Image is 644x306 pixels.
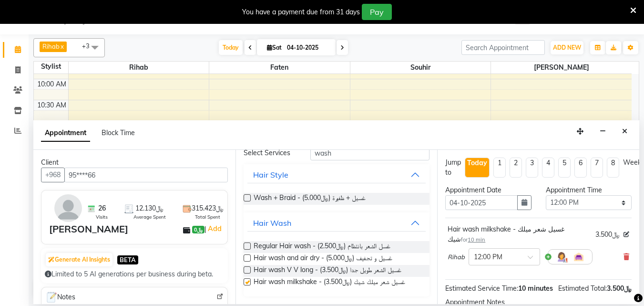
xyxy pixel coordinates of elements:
button: Close [618,124,632,139]
span: 10 minutes [518,284,553,293]
span: Hair wash and air dry - غسيل و تجفيف (﷼5.000) [254,253,392,265]
li: 3 [526,158,538,178]
div: Appointment Time [546,185,632,195]
li: 2 [510,158,522,178]
input: Search by service name [310,146,429,160]
input: 2025-10-04 [284,41,332,55]
span: +3 [82,42,97,50]
span: Hair wash milkshake - غسيل شعر ميلك شيك (﷼3.500) [254,277,405,289]
button: Hair Style [247,166,426,183]
a: Add [206,223,223,234]
button: ADD NEW [551,41,583,54]
div: Appointment Date [445,185,531,195]
a: x [60,42,64,50]
div: 10:00 AM [35,79,68,89]
span: Estimated Total: [558,284,607,293]
div: Today [467,158,487,168]
span: ﷼315.423 [192,203,224,213]
span: Estimated Service Time: [445,284,518,293]
span: Sat [265,44,284,51]
span: Wash + Braid - غسيل + ظفيرة (﷼5.000) [254,193,366,205]
div: Hair wash milkshake - غسيل شعر ميلك شيك [448,224,592,244]
span: Block Time [102,128,135,137]
img: Interior.png [573,251,584,263]
div: You have a payment due from 31 days [242,7,360,17]
div: 10:30 AM [35,100,68,110]
li: 1 [493,158,506,178]
input: Search Appointment [461,40,545,55]
span: Souhir [350,62,491,74]
li: 7 [591,158,603,178]
span: Regular Hair wash - غسل الشعر بانتظام (﷼2.500) [254,241,390,253]
span: Visits [96,213,108,221]
div: Limited to 5 AI generations per business during beta. [45,269,224,279]
input: Search by Name/Mobile/Email/Code [64,168,228,182]
button: Hair Wash [247,214,426,232]
span: Average Spent [133,213,166,221]
span: Notes [45,291,75,304]
li: 6 [574,158,587,178]
span: ﷼3.500 [607,284,632,293]
div: Select Services [236,148,303,158]
li: 4 [542,158,554,178]
span: ﷼12.130 [135,203,164,213]
i: Edit price [624,232,629,237]
span: BETA [117,255,138,264]
span: | [204,223,223,234]
img: Hairdresser.png [556,251,567,263]
div: Client [41,158,228,168]
span: Total Spent [195,213,220,221]
small: for [461,236,485,243]
span: 10 min [468,236,485,243]
span: Appointment [41,125,90,142]
li: 8 [607,158,619,178]
span: 26 [98,203,106,213]
div: Jump to [445,158,461,178]
div: Stylist [34,62,68,72]
button: Generate AI Insights [46,253,112,266]
span: Rihab [69,62,209,74]
span: ﷼3.500 [595,230,620,240]
span: Hair wash V V long - غسيل الشعر طويل جدا (﷼3.500) [254,265,401,277]
div: Hair Style [253,169,288,180]
div: Hair Wash [253,217,291,229]
img: avatar [54,194,82,222]
input: yyyy-mm-dd [445,195,517,210]
span: ﷼0 [192,226,204,233]
li: 5 [558,158,571,178]
span: ADD NEW [553,44,581,51]
button: Pay [362,4,392,20]
div: [PERSON_NAME] [49,222,128,236]
span: Rihab [448,253,465,262]
span: Today [219,40,243,55]
span: [PERSON_NAME] [491,62,632,74]
button: +968 [41,168,65,182]
span: Rihab [42,42,60,50]
span: Faten [209,62,350,74]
